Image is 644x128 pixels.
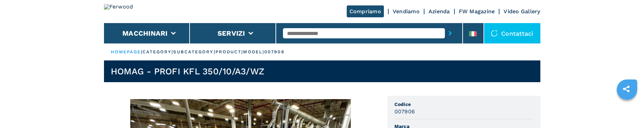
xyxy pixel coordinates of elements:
a: Azienda [429,8,450,15]
span: | [141,49,142,54]
img: Ferwood [104,4,153,19]
button: submit-button [445,25,455,41]
p: model | [243,49,264,55]
a: FW Magazine [459,8,495,15]
p: category | [143,49,174,55]
img: Contattaci [491,30,498,37]
h3: 007906 [394,108,415,115]
a: Vendiamo [393,8,420,15]
a: Compriamo [347,5,384,17]
h1: HOMAG - PROFI KFL 350/10/A3/WZ [111,66,265,77]
iframe: Chat [615,97,639,123]
p: 007906 [264,49,285,55]
p: product | [215,49,243,55]
button: Servizi [218,29,245,37]
span: Codice [394,101,534,108]
a: Video Gallery [504,8,540,15]
a: HOMEPAGE [111,49,141,54]
button: Macchinari [122,29,168,37]
div: Contattaci [484,23,540,43]
a: sharethis [618,80,635,97]
p: subcategory | [173,49,215,55]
